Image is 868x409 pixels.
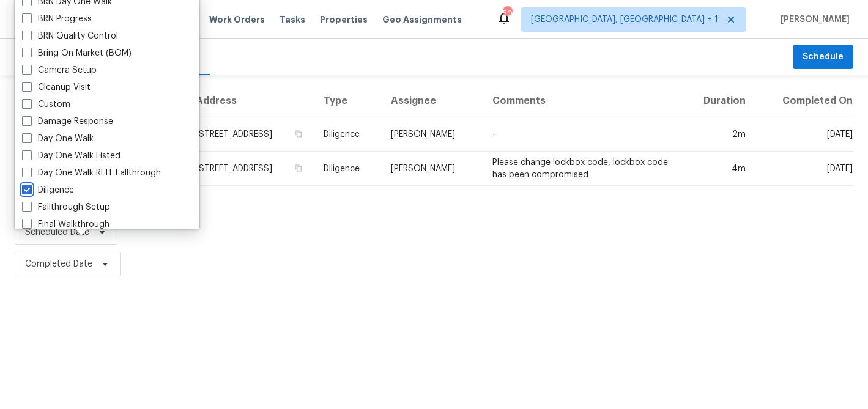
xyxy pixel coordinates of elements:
td: 4m [680,152,755,186]
span: [PERSON_NAME] [776,13,850,26]
th: Completed On [755,85,853,117]
td: [STREET_ADDRESS] [195,117,314,152]
td: [PERSON_NAME] [381,117,483,152]
label: Fallthrough Setup [22,201,110,213]
td: Diligence [314,152,381,186]
td: 2m [680,117,755,152]
label: Bring On Market (BOM) [22,47,132,59]
span: Completed Date [25,258,92,270]
td: [STREET_ADDRESS] [195,152,314,186]
label: Custom [22,98,70,111]
button: Copy Address [293,128,304,139]
th: Assignee [381,85,483,117]
label: Final Walkthrough [22,218,109,230]
label: BRN Quality Control [22,30,118,42]
div: 50 [503,7,511,20]
td: Diligence [314,117,381,152]
label: Diligence [22,184,74,196]
td: [DATE] [755,117,853,152]
td: [PERSON_NAME] [381,152,483,186]
td: - [483,117,680,152]
label: Damage Response [22,116,113,128]
span: Properties [320,13,368,26]
label: Cleanup Visit [22,81,91,94]
label: BRN Progress [22,13,92,25]
button: Copy Address [293,163,304,174]
th: Duration [680,85,755,117]
span: Work Orders [209,13,265,26]
span: Schedule [803,50,844,65]
span: [GEOGRAPHIC_DATA], [GEOGRAPHIC_DATA] + 1 [531,13,718,26]
th: Type [314,85,381,117]
label: Day One Walk REIT Fallthrough [22,167,161,179]
th: Comments [483,85,680,117]
span: Scheduled Date [25,226,89,238]
td: [DATE] [755,152,853,186]
button: Schedule [793,45,853,70]
label: Camera Setup [22,64,97,76]
label: Day One Walk [22,133,94,145]
th: Address [195,85,314,117]
span: Tasks [280,15,305,24]
span: Geo Assignments [382,13,462,26]
td: Please change lockbox code, lockbox code has been compromised [483,152,680,186]
label: Day One Walk Listed [22,150,121,162]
